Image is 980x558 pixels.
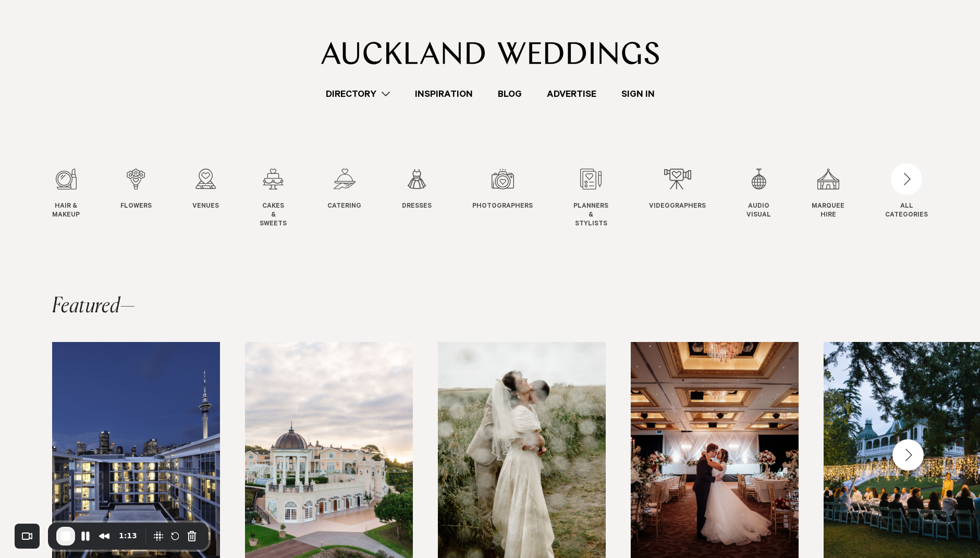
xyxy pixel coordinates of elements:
[472,169,533,211] a: Photographers
[260,169,287,229] a: Cakes & Sweets
[573,169,608,229] a: Planners & Stylists
[321,42,659,65] img: Auckland Weddings Logo
[609,87,667,101] a: Sign In
[120,202,152,211] span: Flowers
[472,202,533,211] span: Photographers
[120,169,152,211] a: Flowers
[192,202,219,211] span: Venues
[402,169,452,229] swiper-slide: 6 / 12
[260,169,308,229] swiper-slide: 4 / 12
[812,169,865,229] swiper-slide: 11 / 12
[327,169,382,229] swiper-slide: 5 / 12
[812,202,844,220] span: Marquee Hire
[812,169,844,220] a: Marquee Hire
[746,202,771,220] span: Audio Visual
[649,169,727,229] swiper-slide: 9 / 12
[534,87,609,101] a: Advertise
[885,202,928,220] div: ALL CATEGORIES
[327,169,361,211] a: Catering
[120,169,173,229] swiper-slide: 2 / 12
[885,169,928,218] button: ALLCATEGORIES
[52,169,101,229] swiper-slide: 1 / 12
[192,169,240,229] swiper-slide: 3 / 12
[52,169,80,220] a: Hair & Makeup
[649,169,706,211] a: Videographers
[327,202,361,211] span: Catering
[402,87,485,101] a: Inspiration
[485,87,534,101] a: Blog
[402,202,432,211] span: Dresses
[52,202,80,220] span: Hair & Makeup
[472,169,554,229] swiper-slide: 7 / 12
[192,169,219,211] a: Venues
[260,202,287,229] span: Cakes & Sweets
[52,296,136,317] h2: Featured
[573,169,629,229] swiper-slide: 8 / 12
[746,169,771,220] a: Audio Visual
[649,202,706,211] span: Videographers
[402,169,432,211] a: Dresses
[746,169,792,229] swiper-slide: 10 / 12
[313,87,402,101] a: Directory
[573,202,608,229] span: Planners & Stylists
